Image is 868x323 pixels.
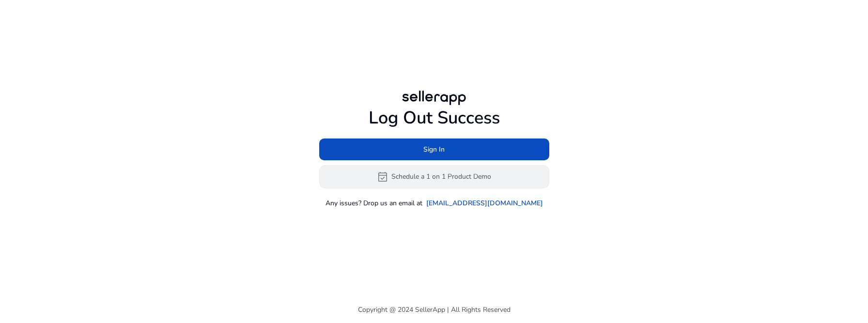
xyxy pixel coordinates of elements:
a: [EMAIL_ADDRESS][DOMAIN_NAME] [426,198,543,208]
p: Any issues? Drop us an email at [325,198,422,208]
span: event_available [377,171,388,183]
span: Sign In [423,144,445,154]
h1: Log Out Success [319,108,549,128]
button: Sign In [319,138,549,160]
button: event_availableSchedule a 1 on 1 Product Demo [319,165,549,188]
